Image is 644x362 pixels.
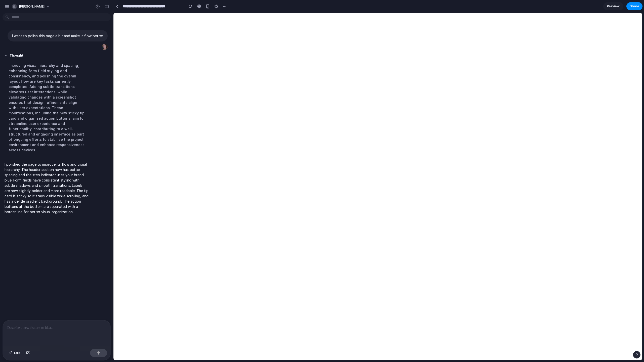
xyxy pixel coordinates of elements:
span: [PERSON_NAME] [19,4,45,9]
span: Edit [14,350,20,355]
button: [PERSON_NAME] [10,3,52,11]
button: Edit [6,349,23,357]
p: I want to polish this page a bit and make it flow better [12,33,103,38]
span: Preview [607,4,620,9]
button: Share [626,2,642,10]
p: I polished the page to improve its flow and visual hierarchy. The header section now has better s... [5,162,89,214]
span: Share [630,4,639,9]
a: Preview [603,2,623,10]
div: Improving visual hierarchy and spacing, enhancing form field styling and consistency, and polishi... [5,60,89,156]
